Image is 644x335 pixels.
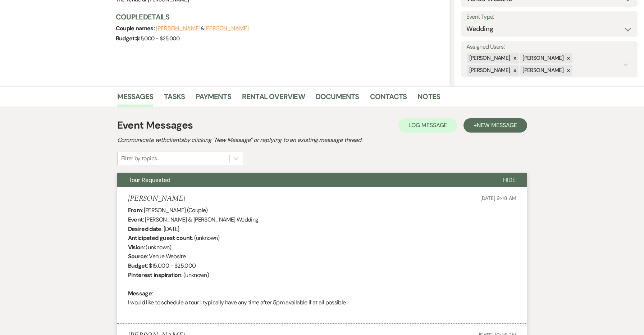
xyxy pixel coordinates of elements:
button: Hide [492,173,527,187]
span: & [156,25,249,32]
span: Log Message [408,121,447,129]
div: [PERSON_NAME] [467,65,511,76]
a: Rental Overview [242,91,305,107]
a: Notes [417,91,440,107]
b: From [128,206,142,214]
span: New Message [477,121,517,129]
label: Assigned Users: [466,42,632,52]
button: Log Message [398,118,457,133]
a: Messages [117,91,154,107]
span: Budget: [116,35,136,42]
b: Vision [128,244,144,251]
div: [PERSON_NAME] [467,53,511,63]
div: [PERSON_NAME] [520,53,565,63]
h1: Event Messages [117,118,193,133]
h3: Couple Details [116,12,444,22]
label: Event Type: [466,12,632,22]
b: Message [128,290,152,297]
div: [PERSON_NAME] [520,65,565,76]
span: Couple names: [116,24,156,32]
a: Tasks [164,91,185,107]
span: [DATE] 9:48 AM [480,195,516,201]
span: Hide [503,176,516,184]
span: $15,000 - $25,000 [136,35,179,42]
button: [PERSON_NAME] [204,26,249,31]
div: Filter by topics... [121,154,160,163]
b: Budget [128,262,147,269]
button: [PERSON_NAME] [156,26,201,31]
span: Tour Requested [129,176,170,184]
a: Contacts [370,91,407,107]
b: Source [128,253,147,260]
a: Documents [316,91,359,107]
b: Event [128,216,143,223]
b: Pinterest inspiration [128,271,182,279]
b: Desired date [128,225,161,233]
div: : [PERSON_NAME] (Couple) : [PERSON_NAME] & [PERSON_NAME] Wedding : [DATE] : (unknown) : (unknown)... [128,206,516,316]
b: Anticipated guest count [128,234,192,242]
a: Payments [196,91,231,107]
button: +New Message [463,118,527,133]
button: Tour Requested [117,173,492,187]
h5: [PERSON_NAME] [128,194,185,203]
h2: Communicate with clients by clicking "New Message" or replying to an existing message thread. [117,136,527,144]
